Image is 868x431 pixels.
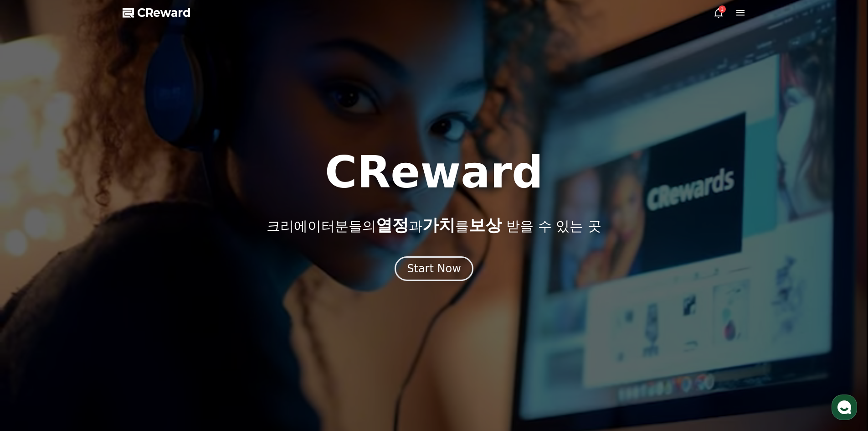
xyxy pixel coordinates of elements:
a: 설정 [118,289,175,312]
h1: CReward [325,151,543,194]
a: Start Now [395,265,473,274]
span: 홈 [29,303,34,310]
span: 가치 [422,216,455,234]
a: CReward [123,5,191,20]
a: 홈 [3,289,60,312]
a: 1 [713,7,724,18]
span: 대화 [83,303,94,311]
a: 대화 [60,289,118,312]
span: 보상 [469,216,502,234]
p: 크리에이터분들의 과 를 받을 수 있는 곳 [267,216,601,234]
span: 설정 [141,303,152,310]
span: 열정 [376,216,409,234]
div: Start Now [407,261,461,276]
span: CReward [137,5,191,20]
div: 1 [719,5,726,13]
button: Start Now [395,256,473,281]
